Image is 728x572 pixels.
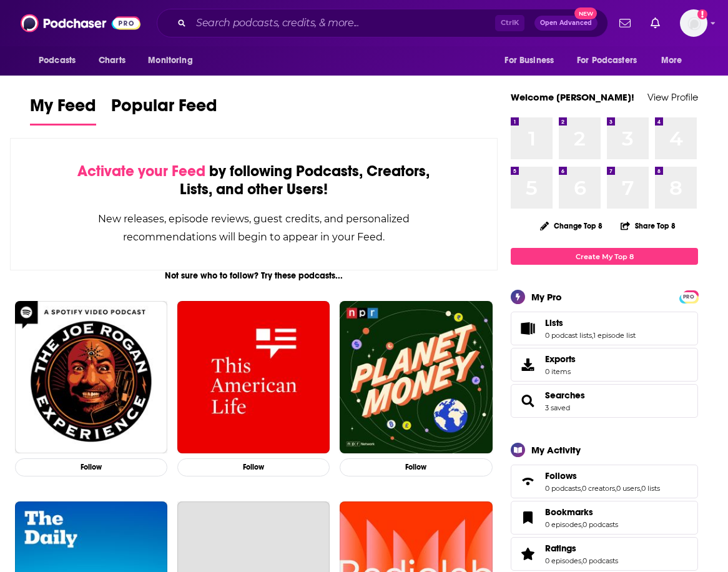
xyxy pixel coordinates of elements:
a: 0 users [616,484,640,493]
button: Open AdvancedNew [534,16,598,31]
button: Follow [15,458,167,476]
button: Show profile menu [680,9,707,37]
span: Exports [515,356,540,373]
a: 3 saved [545,403,570,412]
a: Lists [545,317,636,328]
button: Follow [177,458,330,476]
a: Show notifications dropdown [614,12,636,34]
span: Searches [511,384,698,418]
svg: Add a profile image [697,9,707,19]
img: Podchaser - Follow, Share and Rate Podcasts [21,11,140,35]
span: Bookmarks [545,506,593,518]
span: , [581,556,583,565]
span: , [615,484,616,493]
button: open menu [569,49,655,72]
span: , [581,520,583,529]
img: User Profile [680,9,707,37]
a: Ratings [515,545,540,563]
span: Bookmarks [511,501,698,535]
span: , [581,484,582,493]
span: Ctrl K [495,15,524,31]
div: New releases, episode reviews, guest credits, and personalized recommendations will begin to appe... [73,210,435,246]
button: open menu [496,49,569,72]
span: New [574,7,597,19]
span: , [640,484,641,493]
a: Create My Top 8 [511,248,698,265]
a: Welcome [PERSON_NAME]! [511,91,634,103]
span: Charts [99,52,125,69]
span: Podcasts [39,52,76,69]
span: For Podcasters [577,52,637,69]
img: The Joe Rogan Experience [15,301,167,453]
span: PRO [681,292,696,302]
a: PRO [681,292,696,301]
a: 0 podcasts [545,484,581,493]
img: This American Life [177,301,330,453]
button: Share Top 8 [620,214,676,238]
a: 0 creators [582,484,615,493]
span: Follows [511,465,698,498]
div: My Pro [531,291,562,303]
a: Searches [545,390,585,401]
a: 0 podcast lists [545,331,592,340]
span: , [592,331,593,340]
button: open menu [139,49,209,72]
div: by following Podcasts, Creators, Lists, and other Users! [73,162,435,199]
a: Popular Feed [111,95,217,126]
div: Search podcasts, credits, & more... [157,9,608,37]
button: open menu [652,49,698,72]
span: My Feed [30,95,96,124]
span: Follows [545,470,577,481]
button: Change Top 8 [533,218,610,234]
img: Planet Money [340,301,492,453]
a: Exports [511,348,698,382]
a: Follows [545,470,660,481]
span: Monitoring [148,52,192,69]
a: Bookmarks [545,506,618,518]
span: Exports [545,353,576,365]
input: Search podcasts, credits, & more... [191,13,495,33]
span: More [661,52,682,69]
span: Ratings [545,543,576,554]
a: 0 podcasts [583,520,618,529]
div: Not sure who to follow? Try these podcasts... [10,270,498,281]
a: 0 episodes [545,520,581,529]
span: 0 items [545,367,576,376]
a: My Feed [30,95,96,126]
a: View Profile [647,91,698,103]
div: My Activity [531,444,581,456]
a: Lists [515,320,540,337]
span: Popular Feed [111,95,217,124]
a: 0 lists [641,484,660,493]
span: Lists [545,317,563,328]
a: Searches [515,392,540,410]
button: Follow [340,458,492,476]
a: Follows [515,473,540,490]
span: Logged in as WE_Broadcast [680,9,707,37]
span: Ratings [511,537,698,571]
span: Activate your Feed [77,162,205,180]
span: Open Advanced [540,20,592,26]
a: 0 episodes [545,556,581,565]
a: Charts [91,49,133,72]
button: open menu [30,49,92,72]
a: 1 episode list [593,331,636,340]
span: Lists [511,312,698,345]
a: Bookmarks [515,509,540,526]
a: Show notifications dropdown [646,12,665,34]
a: 0 podcasts [583,556,618,565]
span: For Business [504,52,554,69]
a: Ratings [545,543,618,554]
